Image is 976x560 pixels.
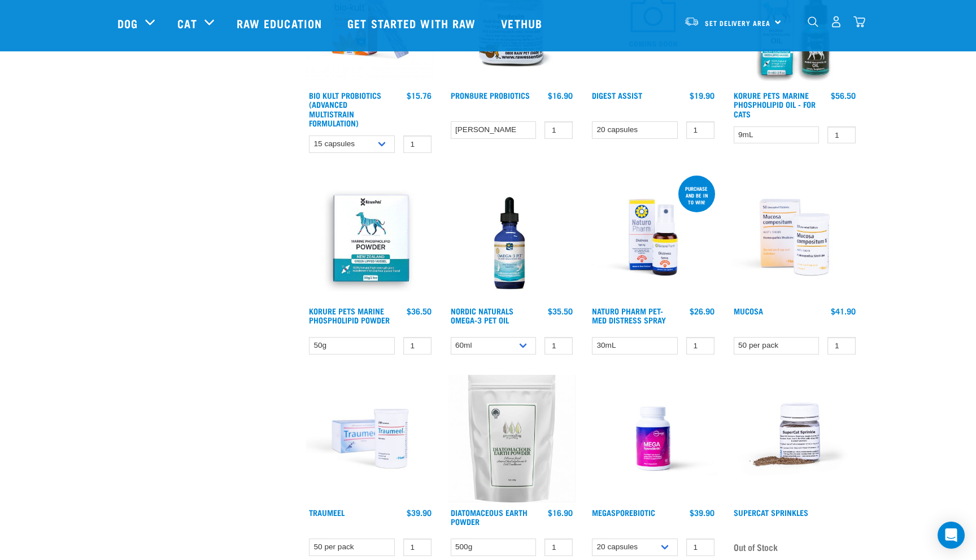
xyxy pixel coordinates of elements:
[827,126,856,144] input: 1
[403,337,432,355] input: 1
[592,510,655,514] a: MegaSporeBiotic
[853,16,865,28] img: home-icon@2x.png
[117,15,138,32] a: Dog
[686,337,714,355] input: 1
[309,93,381,125] a: Bio Kult Probiotics (Advanced Multistrain Formulation)
[731,173,859,301] img: RE Product Shoot 2023 Nov8652
[548,91,573,100] div: $16.90
[831,91,856,100] div: $56.50
[734,93,816,115] a: Korure Pets Marine Phospholipid Oil - for Cats
[306,375,434,503] img: RE Product Shoot 2023 Nov8644
[309,309,390,322] a: Korure Pets Marine Phospholipid Powder
[225,1,336,46] a: Raw Education
[830,16,842,28] img: user.png
[678,180,715,211] div: Purchase and be in to win!
[589,173,717,301] img: RE Product Shoot 2023 Nov8635
[407,91,432,100] div: $15.76
[451,309,513,322] a: Nordic Naturals Omega-3 Pet Oil
[403,539,432,556] input: 1
[808,16,818,27] img: home-icon-1@2x.png
[938,522,965,549] div: Open Intercom Messenger
[831,307,856,316] div: $41.90
[177,15,197,32] a: Cat
[734,309,763,313] a: Mucosa
[448,173,576,301] img: Bottle Of 60ml Omega3 For Pets
[407,307,432,316] div: $36.50
[731,375,859,503] img: Plastic Container of SuperCat Sprinkles With Product Shown Outside Of The Bottle
[690,508,714,517] div: $39.90
[403,135,432,153] input: 1
[589,375,717,503] img: Raw Essentials Mega Spore Biotic Probiotic For Dogs
[686,539,714,556] input: 1
[548,508,573,517] div: $16.90
[548,307,573,316] div: $35.50
[544,337,573,355] input: 1
[686,121,714,139] input: 1
[451,510,528,523] a: Diatomaceous Earth Powder
[592,93,642,97] a: Digest Assist
[690,307,714,316] div: $26.90
[451,93,530,97] a: ProN8ure Probiotics
[734,539,778,555] span: Out of Stock
[309,510,345,514] a: Traumeel
[544,121,573,139] input: 1
[592,309,666,322] a: Naturo Pharm Pet-Med Distress Spray
[705,21,770,25] span: Set Delivery Area
[336,1,490,46] a: Get started with Raw
[827,337,856,355] input: 1
[448,375,576,503] img: Diatomaceous earth
[490,1,556,46] a: Vethub
[544,539,573,556] input: 1
[734,510,808,514] a: Supercat Sprinkles
[684,16,699,27] img: van-moving.png
[690,91,714,100] div: $19.90
[407,508,432,517] div: $39.90
[306,173,434,301] img: POWDER01 65ae0065 919d 4332 9357 5d1113de9ef1 1024x1024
